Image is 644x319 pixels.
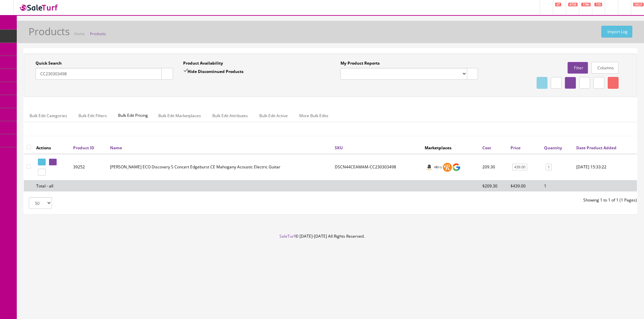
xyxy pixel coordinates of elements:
[19,3,59,12] img: SaleTurf
[568,3,578,6] span: 6735
[568,62,588,74] a: Filter
[254,109,293,122] a: Bulk Edit Active
[207,109,253,122] a: Bulk Edit Attributes
[340,60,380,66] label: My Product Reports
[541,180,574,191] td: 1
[24,109,72,122] a: Bulk Edit Categories
[36,68,162,80] input: Search
[546,164,552,171] a: 1
[555,3,561,6] span: 47
[335,145,343,151] a: SKU
[34,180,70,191] td: Total - all
[633,3,644,6] span: HELP
[332,154,422,180] td: DSCN44CEAMAM-CC230303498
[183,69,187,73] input: Hide Discontinued Products
[576,145,616,151] a: Date Product Added
[330,197,642,203] div: Showing 1 to 1 of 1 (1 Pages)
[425,163,434,172] img: amazon
[29,26,70,37] h1: Products
[110,145,122,151] a: Name
[36,60,62,66] label: Quick Search
[434,163,443,172] img: ebay
[601,26,632,37] a: Import Log
[480,180,508,191] td: $209.30
[512,164,527,171] a: 439.00
[70,154,107,180] td: 39252
[581,3,591,6] span: 1760
[422,142,480,154] th: Marketplaces
[113,109,153,122] span: Bulk Edit Pricing
[508,180,541,191] td: $439.00
[574,154,637,180] td: 2024-07-29 15:33:22
[294,109,334,122] a: More Bulk Edits
[544,145,562,151] a: Quantity
[443,163,452,172] img: reverb
[511,145,521,151] a: Price
[591,62,619,74] a: Columns
[34,142,70,154] th: Actions
[107,154,332,180] td: Breedlove ECO Discovery S Concert Edgeburst CE Mahogany Acoustic Electric Guitar
[482,145,491,151] a: Cost
[183,68,244,75] label: Hide Discontinued Products
[74,31,85,36] a: Home
[452,163,461,172] img: google_shopping
[183,60,223,66] label: Product Availability
[153,109,206,122] a: Bulk Edit Marketplaces
[73,109,112,122] a: Bulk Edit Filters
[279,233,295,239] a: SaleTurf
[90,31,106,36] a: Products
[73,145,94,151] a: Product ID
[594,3,602,6] span: 115
[480,154,508,180] td: 209.30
